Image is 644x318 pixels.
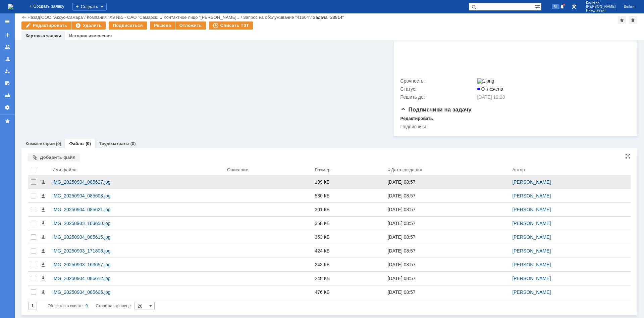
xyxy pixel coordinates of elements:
span: № [85,42,90,47]
span: Николаевич [586,9,616,13]
a: [PERSON_NAME] [512,262,551,267]
span: Скачать файл [40,234,46,240]
div: IMG_20250904_085621.jpg [52,207,222,212]
span: Самарский [36,42,60,47]
div: / [164,15,243,20]
span: день [26,12,41,20]
div: Срочность: [400,78,476,84]
div: IMG_20250903_171808.jpg [52,248,222,254]
div: / [87,15,164,20]
a: Создать заявку [2,30,13,40]
span: Расширенный поиск [535,3,541,9]
a: Настройки [2,102,13,113]
a: Контактное лицо "[PERSON_NAME]… [164,15,241,20]
a: [PERSON_NAME] [512,193,551,198]
a: Компания "ХЗ №5 - ОАО "Самарск… [87,15,161,20]
span: 5 [88,70,91,76]
span: [PERSON_NAME] [69,64,107,70]
div: Статус: [400,86,476,92]
div: 358 КБ [315,221,382,226]
span: . [PHONE_NUMBER], [7,76,53,82]
span: [DATE] 12:28 [477,94,505,100]
div: Добавить в избранное [618,16,626,24]
th: Дата создания [385,164,510,175]
span: Уважением [4,64,29,70]
span: ОАО [25,42,35,47]
div: 301 КБ [315,207,382,212]
div: [DATE] 08:57 [388,207,416,212]
div: IMG_20250904_085627.jpg [52,179,222,185]
div: Создать [72,3,107,11]
span: ! [40,12,43,20]
div: / [243,15,313,20]
div: [DATE] 08:57 [388,248,416,254]
span: Скачать файл [40,276,46,281]
span: ru [61,82,65,88]
span: [PERSON_NAME] [31,36,70,41]
a: Назад [28,15,40,20]
div: 243 КБ [315,262,382,267]
span: Подписчики на задачу [400,106,472,113]
a: MozhaevaE@hz-5.ru [24,53,67,58]
span: MozhaevaE [24,53,48,58]
a: ООО "Аксус-Самара" [41,15,85,20]
a: [PERSON_NAME] [512,221,551,226]
span: Скачать файл [40,248,46,254]
div: / [41,15,87,20]
div: [DATE] 08:57 [388,234,416,240]
div: (0) [56,141,61,146]
a: [PERSON_NAME] [512,248,551,254]
span: доб [53,76,60,82]
a: Мои заявки [2,66,13,77]
span: Отложена [477,86,503,92]
a: [PERSON_NAME] [512,234,551,240]
div: Описание [227,167,248,172]
div: 476 КБ [315,289,382,295]
div: IMG_20250903_163657.jpg [52,262,222,267]
div: (9) [86,141,91,146]
a: [PERSON_NAME] [512,179,551,185]
div: 353 КБ [315,234,382,240]
th: Автор [509,164,631,175]
a: Комментарии [25,141,55,146]
div: 424 КБ [315,248,382,254]
div: IMG_20250904_085605.jpg [52,289,222,295]
div: [DATE] 08:57 [388,221,416,226]
div: На всю страницу [625,153,631,159]
a: Перейти в интерфейс администратора [570,3,578,11]
span: Скачать файл [40,207,46,212]
span: -5. [57,53,62,58]
span: hz [52,53,56,58]
a: Заявки на командах [2,42,13,52]
a: Мои согласования [2,78,13,89]
div: IMG_20250904_085615.jpg [52,234,222,240]
div: 530 КБ [315,193,382,198]
div: 189 КБ [315,179,382,185]
span: @ [46,82,51,88]
span: Уважением [5,36,30,41]
span: hz [51,82,55,88]
a: Заявки в моей ответственности [2,54,13,64]
span: Объектов в списке: [48,304,84,308]
span: Самарский [35,70,58,76]
a: [PERSON_NAME] [512,207,551,212]
span: Почта [7,82,22,88]
div: Подписчики: [400,124,476,129]
div: Сделать домашней страницей [629,16,637,24]
span: -5. [55,82,61,88]
span: ОАО [24,70,34,76]
div: [DATE] 08:57 [388,179,416,185]
img: 1.png [477,78,494,84]
a: Карточка задачи [25,33,61,38]
th: Имя файла [50,164,224,175]
span: хлебозавод [59,70,82,76]
div: IMG_20250903_163650.jpg [52,221,222,226]
span: MozhaevaE [23,82,46,88]
div: Решить до: [400,94,476,100]
span: Скачать файл [40,179,46,185]
span: [PERSON_NAME] [30,64,68,70]
span: № [84,70,88,76]
div: 9 [86,302,88,310]
img: logo [8,4,13,9]
span: 54 [552,4,559,9]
